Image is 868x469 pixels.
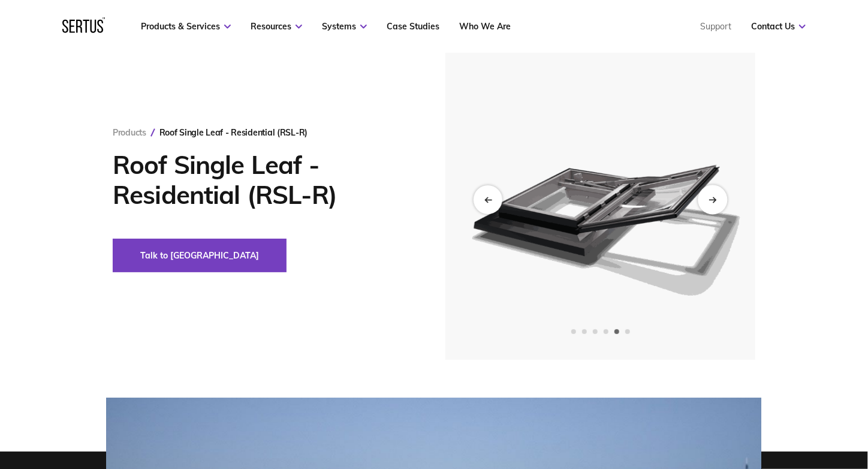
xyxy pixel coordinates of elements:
h1: Roof Single Leaf - Residential (RSL-R) [113,150,409,210]
a: Resources [251,21,302,32]
a: Products [113,127,146,138]
iframe: Chat Widget [808,411,868,469]
button: Talk to [GEOGRAPHIC_DATA] [113,239,287,272]
div: Next slide [698,185,727,214]
span: Go to slide 4 [604,329,608,334]
a: Case Studies [387,21,439,32]
a: Support [700,21,731,32]
span: Go to slide 1 [571,329,576,334]
span: Go to slide 3 [593,329,598,334]
a: Products & Services [141,21,231,32]
span: Go to slide 2 [582,329,587,334]
a: Who We Are [459,21,511,32]
a: Contact Us [751,21,806,32]
a: Systems [322,21,367,32]
span: Go to slide 6 [625,329,630,334]
div: Previous slide [474,185,502,214]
